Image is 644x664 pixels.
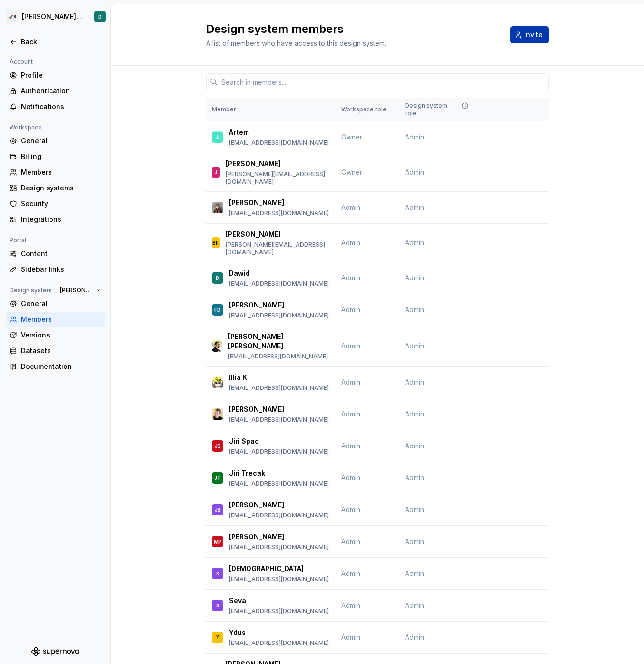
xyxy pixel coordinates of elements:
[7,11,18,22] div: 🚀S
[6,180,105,196] a: Design systems
[6,149,105,164] a: Billing
[214,168,217,177] div: J
[229,532,284,542] p: [PERSON_NAME]
[229,575,329,583] p: [EMAIL_ADDRESS][DOMAIN_NAME]
[229,607,329,615] p: [EMAIL_ADDRESS][DOMAIN_NAME]
[341,238,360,247] span: Admin
[6,285,56,296] div: Design system
[229,448,329,456] p: [EMAIL_ADDRESS][DOMAIN_NAME]
[226,170,330,186] p: [PERSON_NAME][EMAIL_ADDRESS][DOMAIN_NAME]
[6,133,105,149] a: General
[21,362,101,371] div: Documentation
[215,505,221,515] div: JB
[31,647,79,656] a: Supernova Logo
[6,235,30,246] div: Portal
[229,544,329,551] p: [EMAIL_ADDRESS][DOMAIN_NAME]
[341,474,360,482] span: Admin
[216,633,219,642] div: Y
[6,56,37,68] div: Account
[405,505,424,515] span: Admin
[229,405,284,414] p: [PERSON_NAME]
[524,30,543,40] span: Invite
[212,202,223,213] img: Aprile Elcich
[6,212,105,227] a: Integrations
[21,136,101,146] div: General
[21,183,101,193] div: Design systems
[341,378,360,386] span: Admin
[206,39,386,47] span: A list of members who have access to this design system.
[21,330,101,340] div: Versions
[2,6,109,27] button: 🚀S[PERSON_NAME]'s testsD
[229,373,247,382] p: Illia K
[341,274,360,282] span: Admin
[21,168,101,177] div: Members
[229,198,284,208] p: [PERSON_NAME]
[229,384,329,392] p: [EMAIL_ADDRESS][DOMAIN_NAME]
[229,280,329,287] p: [EMAIL_ADDRESS][DOMAIN_NAME]
[229,596,246,605] p: Seva
[212,340,222,352] img: Honza Toman
[405,305,424,315] span: Admin
[21,199,101,208] div: Security
[60,287,93,294] span: [PERSON_NAME]'s tests
[229,209,329,217] p: [EMAIL_ADDRESS][DOMAIN_NAME]
[341,342,360,350] span: Admin
[6,68,105,83] a: Profile
[21,102,101,111] div: Notifications
[21,215,101,224] div: Integrations
[6,246,105,261] a: Content
[216,273,219,283] div: D
[6,196,105,211] a: Security
[341,537,360,545] span: Admin
[405,341,424,351] span: Admin
[214,537,222,546] div: MP
[341,569,360,577] span: Admin
[405,633,424,642] span: Admin
[226,159,281,168] p: [PERSON_NAME]
[229,480,329,487] p: [EMAIL_ADDRESS][DOMAIN_NAME]
[341,410,360,418] span: Admin
[341,133,362,141] span: Owner
[6,83,105,99] a: Authentication
[6,312,105,327] a: Members
[405,473,424,483] span: Admin
[405,168,424,177] span: Admin
[218,73,549,90] input: Search in members...
[405,203,424,212] span: Admin
[216,601,219,610] div: S
[6,99,105,114] a: Notifications
[6,34,105,50] a: Back
[405,409,424,419] span: Admin
[229,628,246,637] p: Ydus
[229,128,249,137] p: Artem
[405,569,424,578] span: Admin
[405,441,424,451] span: Admin
[229,512,329,519] p: [EMAIL_ADDRESS][DOMAIN_NAME]
[6,343,105,358] a: Datasets
[6,122,46,133] div: Workspace
[21,86,101,96] div: Authentication
[229,300,284,310] p: [PERSON_NAME]
[228,353,330,360] p: [EMAIL_ADDRESS][DOMAIN_NAME]
[405,238,424,248] span: Admin
[341,505,360,514] span: Admin
[405,132,424,142] span: Admin
[206,98,336,121] th: Member
[405,102,471,117] div: Design system role
[405,601,424,610] span: Admin
[212,408,223,420] img: Jan Poisl
[215,441,221,451] div: JS
[229,500,284,510] p: [PERSON_NAME]
[98,13,102,20] div: D
[229,416,329,424] p: [EMAIL_ADDRESS][DOMAIN_NAME]
[21,70,101,80] div: Profile
[21,249,101,258] div: Content
[341,601,360,609] span: Admin
[212,377,223,388] img: Illia K
[6,262,105,277] a: Sidebar links
[341,442,360,450] span: Admin
[229,139,329,147] p: [EMAIL_ADDRESS][DOMAIN_NAME]
[341,203,360,211] span: Admin
[341,306,360,314] span: Admin
[229,436,259,446] p: Jiri Spac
